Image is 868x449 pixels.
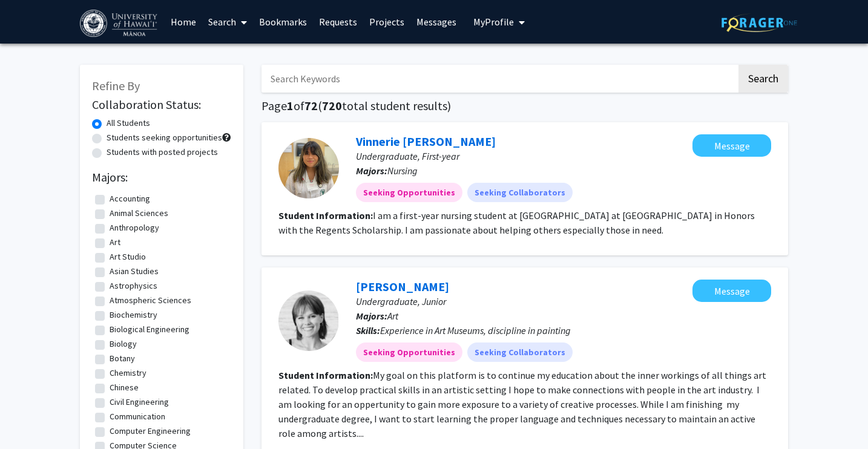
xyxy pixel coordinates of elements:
label: Students with posted projects [107,146,218,159]
span: My Profile [473,16,514,28]
b: Majors: [356,165,387,177]
button: Search [738,65,788,93]
iframe: Chat [9,395,51,440]
span: 72 [304,98,318,113]
label: Communication [110,410,165,423]
label: Chemistry [110,367,146,379]
label: Anthropology [110,221,159,234]
mat-chip: Seeking Opportunities [356,183,462,202]
fg-read-more: I am a first-year nursing student at [GEOGRAPHIC_DATA] at [GEOGRAPHIC_DATA] in Honors with the Re... [278,209,755,236]
h2: Majors: [92,170,231,185]
label: Chinese [110,381,139,394]
a: Messages [410,1,462,43]
b: Student Information: [278,209,373,221]
button: Message Avery Holshosuer [692,280,771,302]
label: Atmospheric Sciences [110,294,191,307]
label: Art Studio [110,251,146,263]
img: ForagerOne Logo [722,13,797,32]
fg-read-more: My goal on this platform is to continue my education about the inner workings of all things art r... [278,369,766,439]
b: Student Information: [278,369,373,381]
b: Skills: [356,324,380,336]
h2: Collaboration Status: [92,97,231,112]
mat-chip: Seeking Opportunities [356,342,462,362]
a: Search [202,1,253,43]
h1: Page of ( total student results) [261,99,788,113]
a: Vinnerie [PERSON_NAME] [356,134,496,149]
a: Projects [363,1,410,43]
label: Students seeking opportunities [107,131,222,144]
span: Experience in Art Museums, discipline in painting [380,324,571,336]
mat-chip: Seeking Collaborators [467,342,573,362]
label: Civil Engineering [110,396,169,408]
a: Bookmarks [253,1,313,43]
label: Biochemistry [110,309,157,321]
input: Search Keywords [261,65,737,93]
img: University of Hawaiʻi at Mānoa Logo [80,10,160,37]
label: Art [110,236,120,249]
span: Undergraduate, Junior [356,295,446,307]
label: Animal Sciences [110,207,168,220]
button: Message Vinnerie Conner [692,134,771,157]
span: 1 [287,98,294,113]
label: Biology [110,338,137,350]
label: Computer Engineering [110,425,191,438]
a: [PERSON_NAME] [356,279,449,294]
span: Undergraduate, First-year [356,150,459,162]
a: Requests [313,1,363,43]
span: Nursing [387,165,418,177]
a: Home [165,1,202,43]
label: Botany [110,352,135,365]
mat-chip: Seeking Collaborators [467,183,573,202]
label: Astrophysics [110,280,157,292]
span: 720 [322,98,342,113]
b: Majors: [356,310,387,322]
label: Biological Engineering [110,323,189,336]
label: Asian Studies [110,265,159,278]
span: Art [387,310,398,322]
label: Accounting [110,192,150,205]
label: All Students [107,117,150,129]
span: Refine By [92,78,140,93]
